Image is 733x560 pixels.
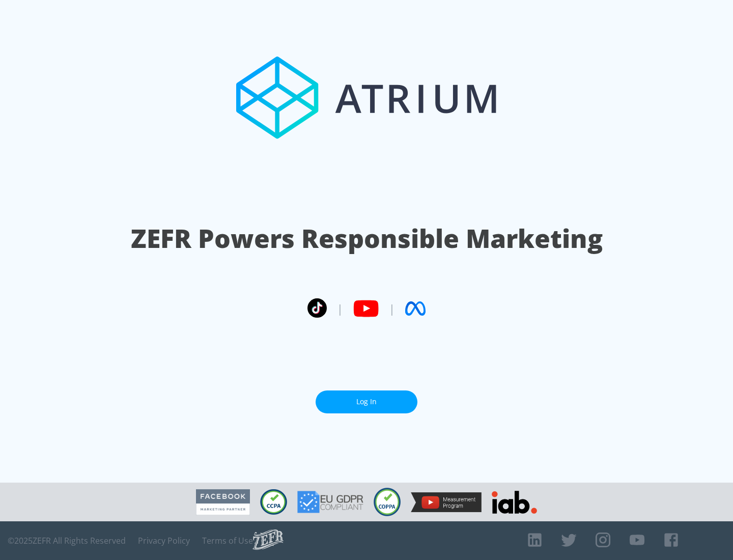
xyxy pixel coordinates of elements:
img: GDPR Compliant [297,491,363,513]
span: © 2025 ZEFR All Rights Reserved [8,536,126,546]
img: CCPA Compliant [260,489,287,515]
span: | [337,301,343,316]
a: Log In [316,390,417,413]
img: COPPA Compliant [374,488,401,516]
a: Terms of Use [202,536,253,546]
img: IAB [492,491,537,514]
a: Privacy Policy [138,536,190,546]
h1: ZEFR Powers Responsible Marketing [131,221,603,256]
img: YouTube Measurement Program [411,492,482,512]
span: | [389,301,395,316]
img: Facebook Marketing Partner [196,489,250,515]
